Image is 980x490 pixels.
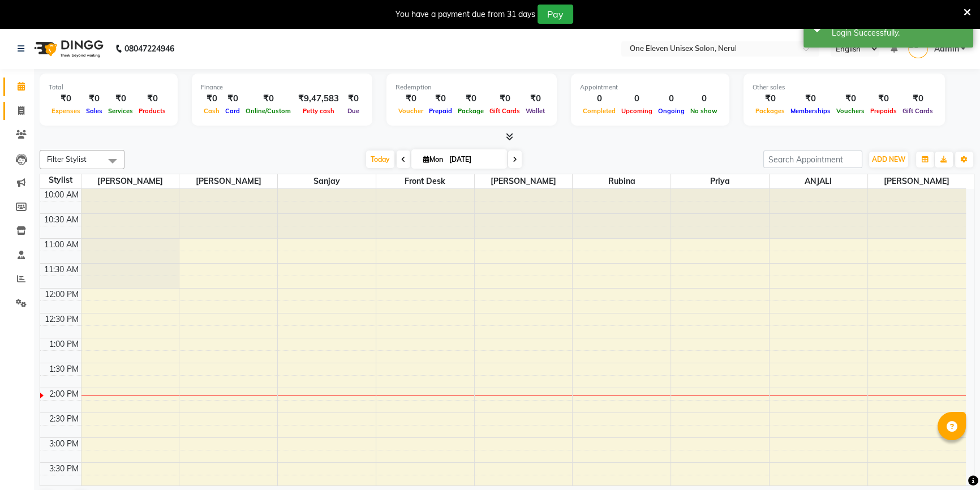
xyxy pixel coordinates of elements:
[426,107,455,115] span: Prepaid
[222,92,243,105] div: ₹0
[366,151,394,168] span: Today
[42,264,81,276] div: 11:30 AM
[343,92,363,105] div: ₹0
[687,92,720,105] div: 0
[763,151,862,168] input: Search Appointment
[396,107,426,115] span: Voucher
[81,174,179,188] span: [PERSON_NAME]
[83,92,105,105] div: ₹0
[475,174,573,188] span: [PERSON_NAME]
[655,92,687,105] div: 0
[872,155,905,164] span: ADD NEW
[687,107,720,115] span: No show
[934,43,958,55] span: Admin
[900,92,936,105] div: ₹0
[40,174,81,186] div: Stylist
[487,92,523,105] div: ₹0
[867,107,900,115] span: Prepaids
[868,174,966,188] span: [PERSON_NAME]
[278,174,376,188] span: sanjay
[42,313,81,325] div: 12:30 PM
[47,363,81,375] div: 1:30 PM
[300,107,337,115] span: Petty cash
[770,174,867,188] span: ANJALI
[446,151,502,168] input: 2025-09-01
[396,8,535,20] div: You have a payment due from 31 days
[455,107,487,115] span: Package
[47,338,81,350] div: 1:00 PM
[618,92,655,105] div: 0
[908,38,928,58] img: Admin
[455,92,487,105] div: ₹0
[47,388,81,400] div: 2:00 PM
[201,107,222,115] span: Cash
[753,83,936,92] div: Other sales
[753,92,788,105] div: ₹0
[42,214,81,226] div: 10:30 AM
[49,92,83,105] div: ₹0
[42,289,81,300] div: 12:00 PM
[426,92,455,105] div: ₹0
[294,92,343,105] div: ₹9,47,583
[580,83,720,92] div: Appointment
[42,189,81,201] div: 10:00 AM
[869,152,908,167] button: ADD NEW
[396,92,426,105] div: ₹0
[42,239,81,251] div: 11:00 AM
[580,107,618,115] span: Completed
[136,92,169,105] div: ₹0
[83,107,105,115] span: Sales
[833,92,867,105] div: ₹0
[396,83,548,92] div: Redemption
[124,33,174,65] b: 08047224946
[49,107,83,115] span: Expenses
[29,33,106,65] img: logo
[105,107,136,115] span: Services
[523,107,548,115] span: Wallet
[523,92,548,105] div: ₹0
[49,83,169,92] div: Total
[376,174,474,188] span: front desk
[243,107,294,115] span: Online/Custom
[222,107,243,115] span: Card
[900,107,936,115] span: Gift Cards
[420,155,446,164] span: Mon
[47,463,81,475] div: 3:30 PM
[671,174,769,188] span: priya
[788,107,833,115] span: Memberships
[833,107,867,115] span: Vouchers
[201,92,222,105] div: ₹0
[345,107,362,115] span: Due
[47,413,81,425] div: 2:30 PM
[753,107,788,115] span: Packages
[618,107,655,115] span: Upcoming
[47,154,87,164] span: Filter Stylist
[243,92,294,105] div: ₹0
[580,92,618,105] div: 0
[788,92,833,105] div: ₹0
[538,5,573,24] button: Pay
[179,174,277,188] span: [PERSON_NAME]
[105,92,136,105] div: ₹0
[573,174,670,188] span: rubina
[487,107,523,115] span: Gift Cards
[136,107,169,115] span: Products
[201,83,363,92] div: Finance
[867,92,900,105] div: ₹0
[47,438,81,450] div: 3:00 PM
[655,107,687,115] span: Ongoing
[832,27,965,39] div: Login Successfully.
